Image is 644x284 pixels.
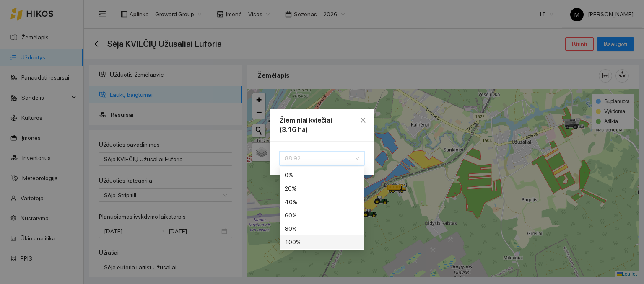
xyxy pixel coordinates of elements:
div: 40 % [285,197,359,207]
span: 88.92 [285,152,359,165]
div: 20 % [285,184,359,193]
button: Close [352,109,374,132]
div: (3.16 ha) [280,125,364,134]
div: 80 % [285,224,359,233]
div: 60 % [285,211,359,220]
div: Žieminiai kviečiai [280,116,364,125]
div: 100 % [285,238,359,247]
div: 0 % [285,170,359,180]
span: close [360,117,366,124]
